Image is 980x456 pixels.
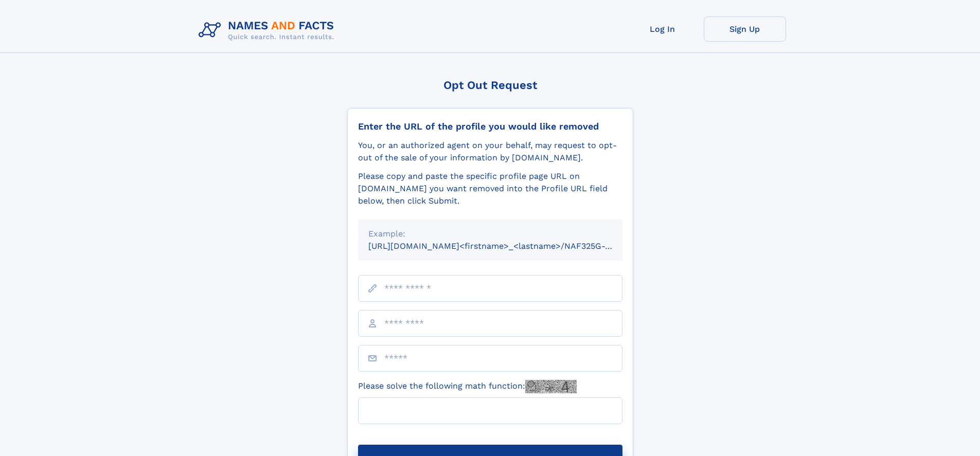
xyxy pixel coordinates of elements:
[704,16,786,42] a: Sign Up
[368,228,612,240] div: Example:
[358,139,622,164] div: You, or an authorized agent on your behalf, may request to opt-out of the sale of your informatio...
[358,121,622,132] div: Enter the URL of the profile you would like removed
[194,16,343,44] img: Logo Names and Facts
[621,16,704,42] a: Log In
[358,170,622,207] div: Please copy and paste the specific profile page URL on [DOMAIN_NAME] you want removed into the Pr...
[358,380,577,393] label: Please solve the following math function:
[368,241,642,251] small: [URL][DOMAIN_NAME]<firstname>_<lastname>/NAF325G-xxxxxxxx
[347,79,633,92] div: Opt Out Request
